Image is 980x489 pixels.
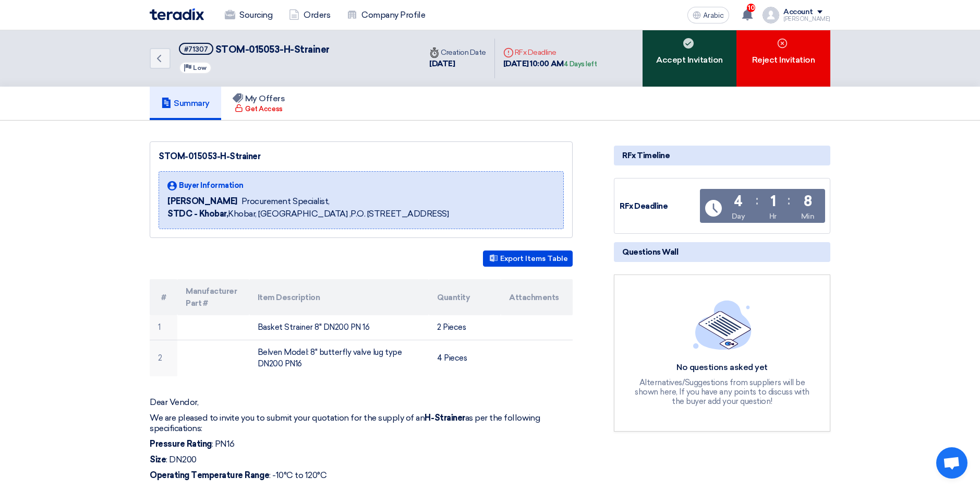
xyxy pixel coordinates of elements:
span: STOM-015053-H-Strainer [215,44,330,55]
font: Accept Invitation [656,54,723,66]
span: Low [193,64,207,71]
strong: Operating Temperature Range [150,470,269,480]
div: Hr [769,211,777,222]
th: Item Description [249,279,429,315]
p: We are pleased to invite you to submit your quotation for the supply of an as per the following s... [150,413,573,434]
font: My Offers [245,93,285,103]
img: Teradix logo [150,8,204,20]
div: : [788,191,790,210]
div: 1 [770,194,776,209]
td: 2 Pieces [429,315,501,340]
font: Export Items Table [500,254,568,263]
font: [DATE] 10:00 AM [503,59,564,68]
td: 1 [150,315,177,340]
strong: Size [150,455,166,464]
p: Dear Vendor, [150,397,573,408]
font: Reject Invitation [752,54,815,66]
th: Quantity [429,279,501,315]
font: Khobar, [GEOGRAPHIC_DATA] ,P.O. [STREET_ADDRESS] [167,209,449,219]
a: My Offers Get Access [221,87,297,120]
div: 4 Days left [564,59,597,69]
div: 4 [734,194,743,209]
img: profile_test.png [763,7,779,23]
font: Sourcing [239,9,272,21]
strong: H-Strainer [425,413,465,423]
span: [PERSON_NAME] [167,195,237,208]
th: Manufacturer Part # [177,279,249,315]
th: # [150,279,177,315]
p: : -10°C to 120°C [150,470,573,481]
div: 8 [804,194,812,209]
img: empty_state_list.svg [693,300,752,349]
font: Basket Strainer 8" DN200 PN 16 [258,323,370,332]
p: : DN200 [150,455,573,465]
div: No questions asked yet [634,362,811,373]
font: RFx Deadline [503,48,556,57]
span: Arabic [703,12,724,19]
div: Day [732,211,745,222]
font: Company Profile [361,9,425,21]
div: Open chat [936,447,967,479]
b: STDC - Khobar, [167,209,228,219]
font: Creation Date [429,48,486,57]
div: #71307 [184,46,208,53]
a: Summary [150,87,221,120]
div: Alternatives/Suggestions from suppliers will be shown here, If you have any points to discuss wit... [634,378,811,406]
span: 10 [747,4,755,12]
a: Sourcing [216,4,281,27]
span: Buyer Information [179,180,244,191]
h5: STOM-015053-H-Strainer [179,43,330,56]
p: : PN16 [150,439,573,449]
font: Get Access [245,104,282,114]
div: [DATE] [429,58,486,70]
th: Attachments [501,279,573,315]
div: Min [801,211,815,222]
div: RFx Timeline [614,146,830,165]
td: 2 [150,340,177,376]
button: Export Items Table [483,251,573,267]
div: Account [783,8,813,17]
font: Questions Wall [622,247,678,257]
div: [PERSON_NAME] [783,16,830,22]
a: Orders [281,4,338,27]
strong: Pressure Rating [150,439,212,449]
td: 4 Pieces [429,340,501,376]
span: Procurement Specialist, [241,195,330,208]
div: : [756,191,758,210]
button: Arabic [687,7,729,23]
font: Orders [304,9,330,21]
div: STOM-015053-H-Strainer [159,150,564,163]
font: Belven Model: 8" butterfly valve lug type DN200 PN16 [258,348,402,369]
div: RFx Deadline [620,200,698,212]
font: Summary [174,98,210,108]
